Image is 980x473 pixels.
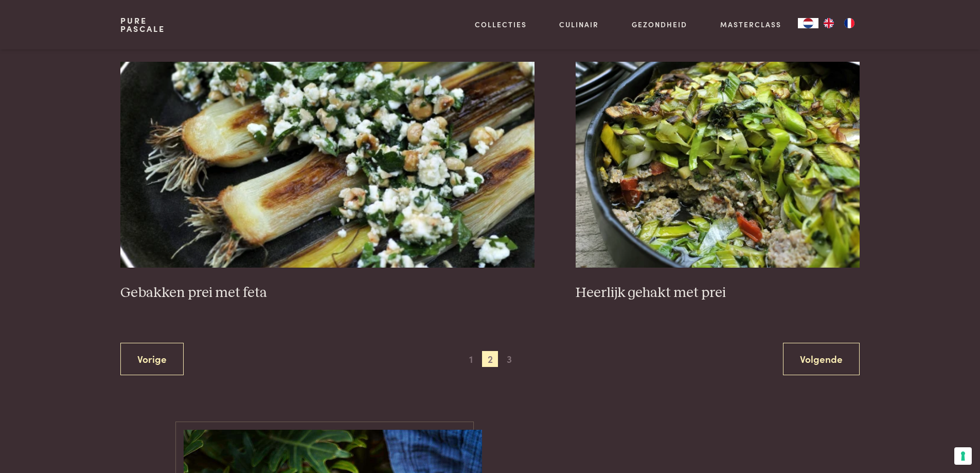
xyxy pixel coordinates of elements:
a: Gebakken prei met feta Gebakken prei met feta [120,62,534,302]
div: Language [798,18,818,28]
span: 3 [501,351,518,367]
a: Gezondheid [632,19,687,30]
a: Heerlijk gehakt met prei Heerlijk gehakt met prei [576,62,860,302]
aside: Language selected: Nederlands [798,18,860,28]
a: Volgende [783,343,860,375]
span: 2 [482,351,498,367]
a: Masterclass [720,19,781,30]
h3: Gebakken prei met feta [120,284,534,302]
a: Culinair [559,19,599,30]
button: Uw voorkeuren voor toestemming voor trackingtechnologieën [954,447,972,465]
img: Heerlijk gehakt met prei [576,62,860,268]
a: EN [818,18,839,28]
a: FR [839,18,860,28]
a: Vorige [120,343,184,375]
a: Collecties [475,19,527,30]
h3: Heerlijk gehakt met prei [576,284,860,302]
a: PurePascale [120,16,165,33]
img: Gebakken prei met feta [120,62,534,268]
ul: Language list [818,18,860,28]
a: NL [798,18,818,28]
span: 1 [462,351,479,367]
